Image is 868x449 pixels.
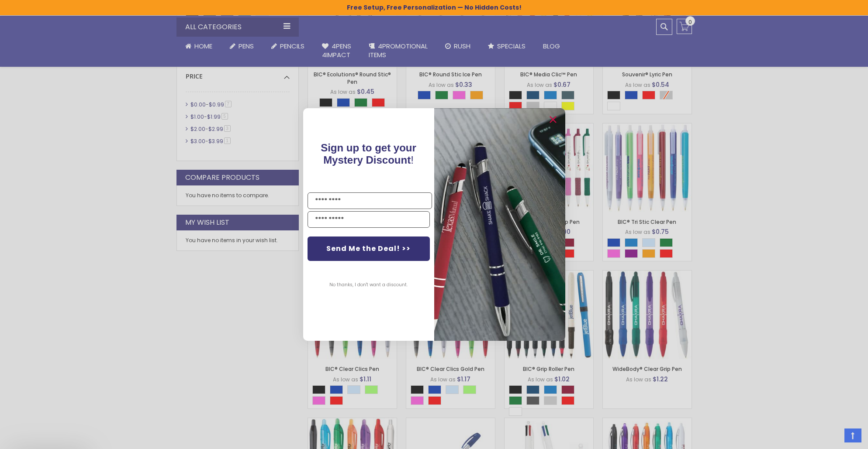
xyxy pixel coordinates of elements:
[325,274,412,296] button: No thanks, I don't want a discount.
[546,113,560,127] button: Close dialog
[321,142,416,166] span: Sign up to get your Mystery Discount
[308,236,430,261] button: Send Me the Deal! >>
[321,142,416,166] span: !
[434,108,565,341] img: pop-up-image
